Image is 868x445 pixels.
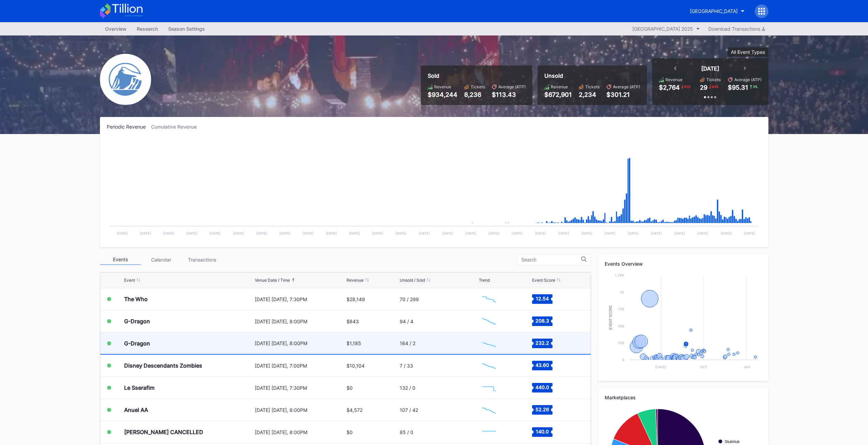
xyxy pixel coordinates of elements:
div: The Who [124,296,148,302]
div: 85 / 0 [400,429,413,435]
div: 2,234 [579,91,600,98]
div: [DATE] [DATE], 7:30PM [255,385,345,391]
div: [DATE] [DATE], 8:00PM [255,340,345,346]
div: Calendar [141,254,182,265]
text: 12.54 [536,296,549,301]
text: [DATE] [163,231,174,235]
div: Event Score [532,278,555,283]
text: [DATE] [511,231,523,235]
div: $10,104 [347,363,365,369]
div: $672,901 [544,91,572,98]
text: [DATE] [655,365,666,369]
button: [GEOGRAPHIC_DATA] 2025 [629,24,703,33]
div: Unsold [544,72,640,79]
svg: Chart title [605,272,762,374]
div: Anuel AA [124,406,148,413]
text: [DATE] [697,231,708,235]
div: $2,764 [659,84,680,91]
div: Venue Date / Time [255,278,290,283]
div: Revenue [347,278,364,283]
div: $0 [347,385,353,391]
text: [DATE] [209,231,221,235]
text: 0 [622,358,624,362]
svg: Chart title [479,335,499,352]
svg: Chart title [479,424,499,441]
text: 1k [620,290,624,294]
div: $4,572 [347,407,363,413]
div: G-Dragon [124,340,150,347]
text: 250 [618,341,624,345]
text: [DATE] [651,231,662,235]
text: [DATE] [140,231,151,235]
div: [DATE] [DATE], 8:00PM [255,429,345,435]
div: 70 / 299 [400,296,419,302]
a: Overview [100,24,132,34]
text: [DATE] [395,231,407,235]
text: [DATE] [604,231,616,235]
svg: Chart title [479,357,499,374]
text: 140.0 [536,429,549,434]
div: Average (ATP) [498,84,526,89]
text: [DATE] [534,231,546,235]
div: All Event Types [731,49,765,55]
text: StubHub [725,440,740,444]
div: [PERSON_NAME] CANCELLED [124,429,203,435]
text: [DATE] [744,231,755,235]
div: Cumulative Revenue [151,124,202,130]
div: Average (ATP) [734,77,762,82]
text: [DATE] [465,231,476,235]
text: [DATE] [674,231,685,235]
div: Revenue [551,84,568,89]
div: 3 % [752,84,758,89]
text: [DATE] [303,231,314,235]
text: 500 [618,324,624,328]
text: 1.25k [615,273,624,277]
text: 232.2 [535,340,549,345]
div: 94 / 4 [400,318,413,324]
div: $1,185 [347,340,361,346]
div: Tickets [706,77,721,82]
div: 29 [700,84,707,91]
div: Trend [479,278,490,283]
text: [DATE] [442,231,453,235]
div: Sold [428,72,526,79]
div: [DATE] [DATE], 7:00PM [255,363,345,369]
div: $113.43 [492,91,526,98]
a: Season Settings [163,24,210,34]
a: Research [132,24,163,34]
div: 132 / 0 [400,385,415,391]
div: $28,149 [347,296,365,302]
div: 61 % [683,84,691,89]
div: Events Overview [605,261,762,267]
text: [DATE] [558,231,569,235]
div: 8,236 [464,91,485,98]
div: Revenue [665,77,682,82]
div: [DATE] [DATE], 7:30PM [255,296,345,302]
div: 63 % [711,84,719,89]
button: [GEOGRAPHIC_DATA] [685,5,750,17]
div: G-Dragon [124,318,150,325]
div: Event [124,278,135,283]
div: Events [100,254,141,265]
img: Devils-Logo.png [100,54,151,105]
text: [DATE] [418,231,430,235]
div: [DATE] [DATE], 8:00PM [255,318,345,324]
text: [DATE] [372,231,383,235]
text: [DATE] [233,231,244,235]
div: 164 / 2 [400,340,415,346]
input: Search [521,257,581,263]
text: Jan [743,365,750,369]
text: [DATE] [186,231,197,235]
div: $934,244 [428,91,457,98]
text: [DATE] [117,231,128,235]
text: Oct [700,365,707,369]
text: 208.3 [535,318,549,324]
div: Average (ATP) [613,84,640,89]
div: Tickets [471,84,485,89]
div: Tickets [585,84,600,89]
text: 43.60 [535,362,549,368]
div: $843 [347,318,359,324]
